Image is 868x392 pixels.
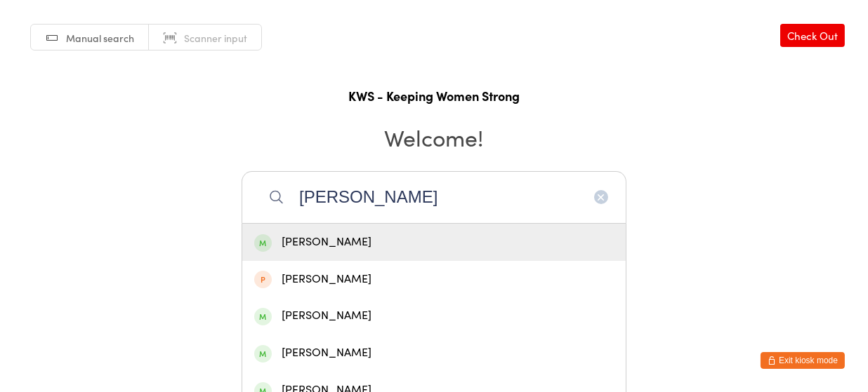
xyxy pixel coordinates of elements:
[242,171,626,223] input: Search
[184,31,247,45] span: Scanner input
[66,31,134,45] span: Manual search
[254,344,614,363] div: [PERSON_NAME]
[254,270,614,289] div: [PERSON_NAME]
[14,87,854,104] h1: KWS - Keeping Women Strong
[254,233,614,252] div: [PERSON_NAME]
[780,24,845,47] a: Check Out
[761,352,845,369] button: Exit kiosk mode
[14,121,854,153] h2: Welcome!
[254,306,614,325] div: [PERSON_NAME]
